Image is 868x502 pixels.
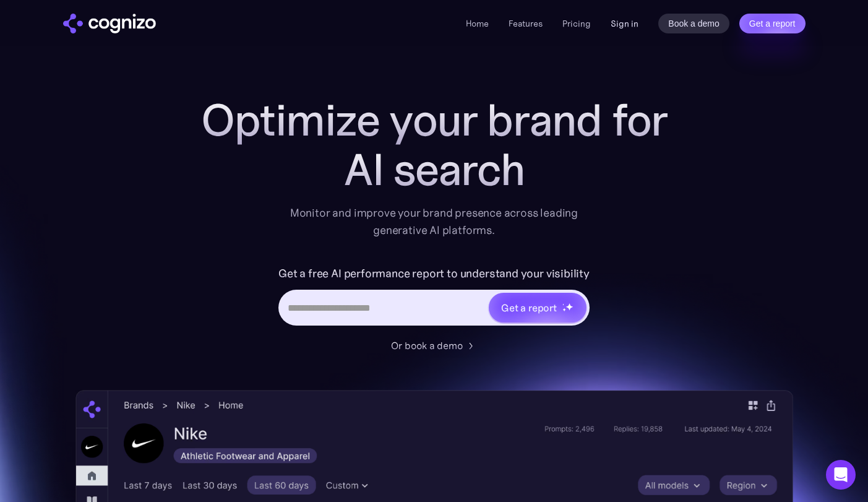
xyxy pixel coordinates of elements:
[187,95,682,145] h1: Optimize your brand for
[562,303,564,305] img: star
[187,145,682,194] div: AI search
[501,300,557,315] div: Get a report
[63,14,156,33] img: cognizo logo
[562,18,591,29] a: Pricing
[611,16,638,31] a: Sign in
[391,338,463,353] div: Or book a demo
[509,18,543,29] a: Features
[466,18,489,29] a: Home
[278,264,590,332] form: Hero URL Input Form
[826,460,856,490] div: Open Intercom Messenger
[391,338,478,353] a: Or book a demo
[278,264,590,283] label: Get a free AI performance report to understand your visibility
[562,308,567,312] img: star
[282,204,587,239] div: Monitor and improve your brand presence across leading generative AI platforms.
[739,14,806,33] a: Get a report
[488,292,588,324] a: Get a reportstarstarstar
[63,14,156,33] a: home
[658,14,729,33] a: Book a demo
[565,303,574,311] img: star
